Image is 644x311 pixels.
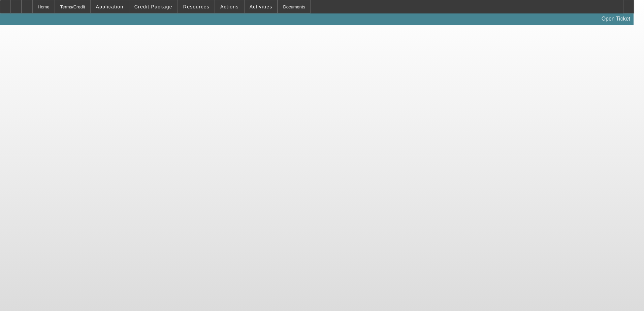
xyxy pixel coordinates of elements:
span: Resources [183,4,210,9]
button: Activities [245,0,278,13]
button: Actions [215,0,244,13]
button: Application [91,0,128,13]
a: Open Ticket [599,13,633,25]
button: Credit Package [129,0,178,13]
button: Resources [178,0,215,13]
span: Credit Package [134,4,172,9]
span: Actions [220,4,239,9]
span: Activities [250,4,272,9]
span: Application [96,4,123,9]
